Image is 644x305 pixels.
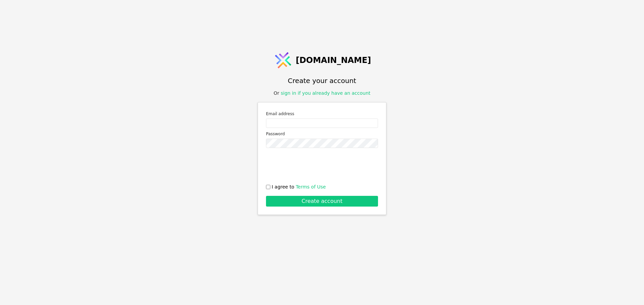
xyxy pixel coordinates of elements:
[274,90,371,97] div: Or
[296,54,371,66] span: [DOMAIN_NAME]
[266,139,378,148] input: Password
[296,184,326,189] a: Terms of Use
[266,185,270,189] input: I agree to Terms of Use
[266,196,378,207] button: Create account
[266,131,378,137] label: Password
[271,153,373,179] iframe: reCAPTCHA
[288,76,356,86] h1: Create your account
[273,50,371,70] a: [DOMAIN_NAME]
[266,110,378,117] label: Email address
[266,119,378,128] input: Email address
[281,90,370,96] a: sign in if you already have an account
[272,183,326,190] span: I agree to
